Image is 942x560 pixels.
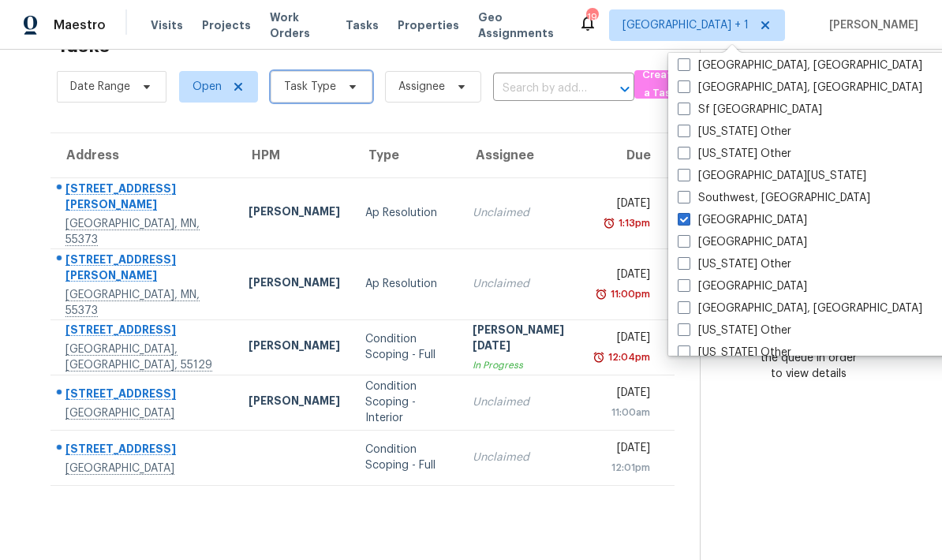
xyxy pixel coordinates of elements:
[678,323,791,338] label: [US_STATE] Other
[601,267,650,286] div: [DATE]
[473,205,576,221] div: Unclaimed
[601,330,650,349] div: [DATE]
[634,70,685,99] button: Create a Task
[754,334,862,382] div: Select a task from the queue in order to view details
[193,79,222,95] span: Open
[678,102,822,118] label: Sf [GEOGRAPHIC_DATA]
[398,17,459,33] span: Properties
[678,345,791,360] label: [US_STATE] Other
[365,276,447,292] div: Ap Resolution
[678,190,870,206] label: Southwest, [GEOGRAPHIC_DATA]
[249,338,340,357] div: [PERSON_NAME]
[54,17,106,33] span: Maestro
[249,274,340,294] div: [PERSON_NAME]
[473,357,576,373] div: In Progress
[70,79,130,95] span: Date Range
[601,440,650,460] div: [DATE]
[478,9,559,41] span: Geo Assignments
[493,77,590,101] input: Search by address
[605,349,650,365] div: 12:04pm
[365,379,447,426] div: Condition Scoping - Interior
[365,442,447,473] div: Condition Scoping - Full
[601,460,650,476] div: 12:01pm
[592,349,605,365] img: Overdue Alarm Icon
[270,9,327,41] span: Work Orders
[622,17,749,33] span: [GEOGRAPHIC_DATA] + 1
[678,124,791,140] label: [US_STATE] Other
[249,203,340,223] div: [PERSON_NAME]
[614,78,636,100] button: Open
[603,215,615,231] img: Overdue Alarm Icon
[473,322,576,357] div: [PERSON_NAME][DATE]
[473,394,576,410] div: Unclaimed
[473,276,576,292] div: Unclaimed
[678,146,791,162] label: [US_STATE] Other
[678,256,791,272] label: [US_STATE] Other
[589,133,675,177] th: Due
[236,133,353,177] th: HPM
[678,168,866,184] label: [GEOGRAPHIC_DATA][US_STATE]
[284,79,336,95] span: Task Type
[346,20,379,31] span: Tasks
[678,301,922,316] label: [GEOGRAPHIC_DATA], [GEOGRAPHIC_DATA]
[460,133,589,177] th: Assignee
[678,58,922,73] label: [GEOGRAPHIC_DATA], [GEOGRAPHIC_DATA]
[678,212,807,228] label: [GEOGRAPHIC_DATA]
[595,286,607,302] img: Overdue Alarm Icon
[57,38,110,54] h2: Tasks
[353,133,460,177] th: Type
[473,450,576,465] div: Unclaimed
[151,17,183,33] span: Visits
[678,234,807,250] label: [GEOGRAPHIC_DATA]
[365,331,447,363] div: Condition Scoping - Full
[365,205,447,221] div: Ap Resolution
[607,286,650,302] div: 11:00pm
[678,80,922,95] label: [GEOGRAPHIC_DATA], [GEOGRAPHIC_DATA]
[678,278,807,294] label: [GEOGRAPHIC_DATA]
[615,215,650,231] div: 1:13pm
[586,9,597,25] div: 19
[642,66,677,103] span: Create a Task
[50,133,236,177] th: Address
[601,196,650,215] div: [DATE]
[601,385,650,405] div: [DATE]
[823,17,918,33] span: [PERSON_NAME]
[249,393,340,413] div: [PERSON_NAME]
[601,405,650,420] div: 11:00am
[398,79,445,95] span: Assignee
[202,17,251,33] span: Projects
